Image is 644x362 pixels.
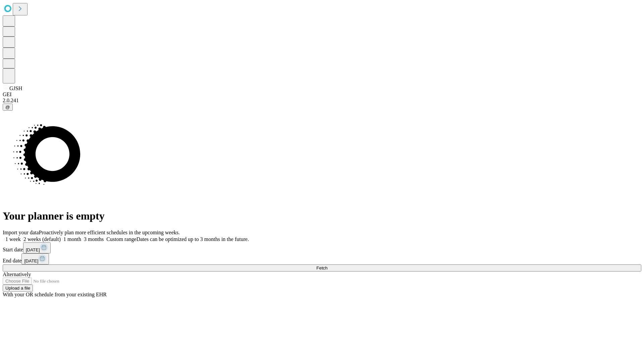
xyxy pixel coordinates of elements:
div: 2.0.241 [3,98,641,104]
span: [DATE] [24,258,38,263]
span: GJSH [9,85,22,91]
button: [DATE] [21,253,49,264]
span: With your OR schedule from your existing EHR [3,292,107,297]
button: Fetch [3,264,641,271]
h1: Your planner is empty [3,210,641,222]
span: 2 weeks (default) [23,236,61,242]
span: Alternatively [3,271,31,277]
span: Proactively plan more efficient schedules in the upcoming weeks. [39,230,180,235]
span: 1 month [63,236,81,242]
span: Fetch [316,265,327,270]
div: GEI [3,92,641,98]
span: 3 months [84,236,104,242]
span: Dates can be optimized up to 3 months in the future. [137,236,249,242]
span: 1 week [5,236,21,242]
span: [DATE] [26,247,40,252]
span: Import your data [3,230,39,235]
div: End date [3,253,641,264]
button: Upload a file [3,285,33,292]
button: @ [3,104,13,111]
span: Custom range [106,236,136,242]
div: Start date [3,242,641,253]
span: @ [5,105,10,110]
button: [DATE] [23,242,51,253]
